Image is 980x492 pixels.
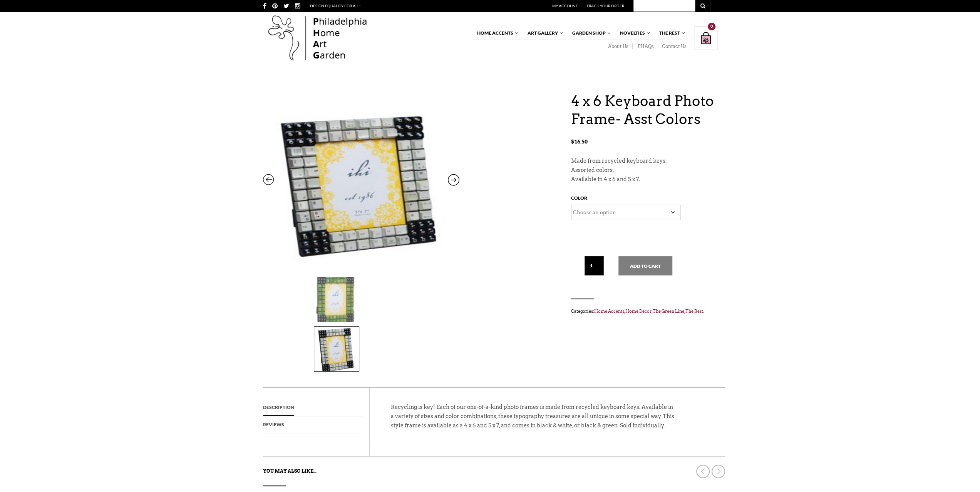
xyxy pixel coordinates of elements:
[571,138,574,145] span: $
[603,43,633,50] a: About Us
[585,256,604,275] input: Qty
[625,309,652,314] a: Home Decor
[594,309,624,314] a: Home Accents
[473,27,519,40] a: Home Accents
[263,468,317,474] strong: You may also like…
[616,27,651,40] a: Novelties
[653,309,684,314] a: The Green Line
[586,3,624,8] a: Track Your Order
[263,399,294,416] a: Description
[571,193,587,205] label: Color
[571,307,717,315] span: Categories: , , , .
[618,256,672,275] button: Add to cart
[571,166,717,175] p: Assorted colors.
[524,27,564,40] a: Art Gallery
[655,27,686,40] a: The Rest
[568,27,611,40] a: Garden Shop
[263,416,284,433] a: Reviews
[552,3,578,8] a: My Account
[633,43,658,50] a: PHAQs
[391,403,676,438] p: Recycling is key! Each of our one-of-a-kind photo frames is made from recycled keyboard keys. Ava...
[658,43,687,50] a: Contact Us
[571,138,588,145] bdi: 16.50
[571,92,717,128] h1: 4 x 6 Keyboard Photo Frame- Asst Colors
[708,23,715,30] div: 0
[685,309,703,314] a: The Rest
[571,157,717,166] p: Made from recycled keyboard keys.
[571,175,717,184] p: Available in 4 x 6 and 5 x 7.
